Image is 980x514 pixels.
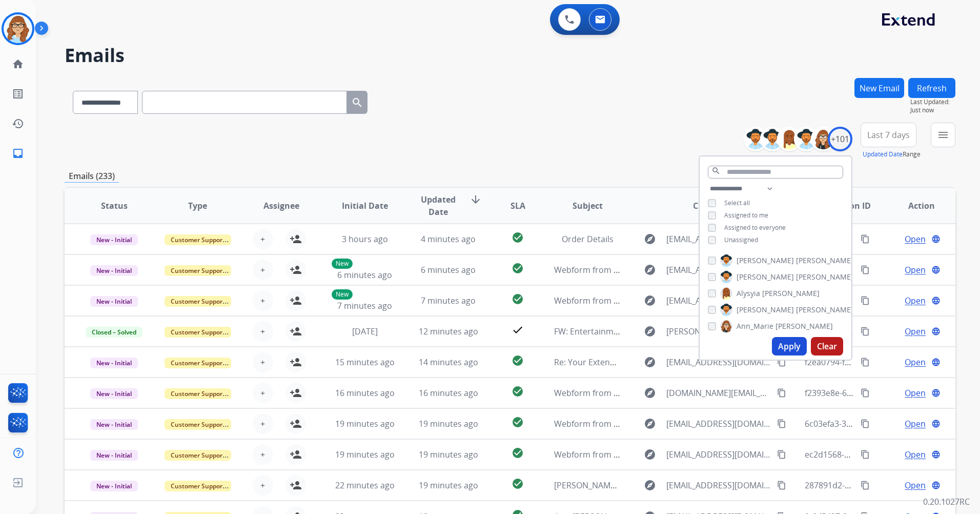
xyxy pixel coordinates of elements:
[290,387,302,399] mat-icon: person_add
[12,88,24,100] mat-icon: list_alt
[165,450,231,461] span: Customer Support
[512,478,524,490] mat-icon: check_circle
[337,300,392,311] span: 7 minutes ago
[253,413,273,434] button: +
[337,269,392,281] span: 6 minutes ago
[4,14,32,43] img: avatar
[90,358,138,368] span: New - Initial
[165,234,231,245] span: Customer Support
[931,388,941,398] mat-icon: language
[863,150,903,159] button: Updated Date
[666,264,771,276] span: [EMAIL_ADDRESS][DOMAIN_NAME]
[644,233,656,245] mat-icon: explore
[573,200,603,212] span: Subject
[777,419,786,428] mat-icon: content_copy
[861,358,870,367] mat-icon: content_copy
[796,272,853,282] span: [PERSON_NAME]
[861,450,870,459] mat-icon: content_copy
[905,264,926,276] span: Open
[260,233,265,245] span: +
[777,450,786,459] mat-icon: content_copy
[711,166,721,175] mat-icon: search
[290,294,302,307] mat-icon: person_add
[335,480,395,491] span: 22 minutes ago
[332,289,353,300] p: New
[805,418,959,429] span: 6c03efa3-37b4-484d-96b7-72c85e29d4fc
[90,388,138,399] span: New - Initial
[805,449,962,460] span: ec2d1568-c97c-4930-a556-c3234dd5c6a1
[805,480,964,491] span: 287891d2-1bdf-4e09-8bc4-d7b42988d644
[908,78,955,98] button: Refresh
[777,358,786,367] mat-icon: content_copy
[931,481,941,490] mat-icon: language
[419,449,478,460] span: 19 minutes ago
[772,337,807,355] button: Apply
[512,231,524,244] mat-icon: check_circle
[90,450,138,461] span: New - Initial
[666,356,771,368] span: [EMAIL_ADDRESS][DOMAIN_NAME]
[905,448,926,461] span: Open
[905,418,926,430] span: Open
[644,387,656,399] mat-icon: explore
[905,294,926,307] span: Open
[253,260,273,280] button: +
[644,418,656,430] mat-icon: explore
[644,294,656,307] mat-icon: explore
[724,235,758,244] span: Unassigned
[253,475,273,496] button: +
[90,234,138,245] span: New - Initial
[811,337,843,355] button: Clear
[12,58,24,70] mat-icon: home
[165,358,231,368] span: Customer Support
[290,418,302,430] mat-icon: person_add
[253,444,273,465] button: +
[861,265,870,274] mat-icon: content_copy
[666,387,771,399] span: [DOMAIN_NAME][EMAIL_ADDRESS][DOMAIN_NAME]
[512,447,524,459] mat-icon: check_circle
[352,326,378,337] span: [DATE]
[290,356,302,368] mat-icon: person_add
[644,448,656,461] mat-icon: explore
[805,357,958,368] span: f2ea0794-f390-4e96-9e57-c8a94134b040
[737,321,773,331] span: Ann_Marie
[777,481,786,490] mat-icon: content_copy
[290,264,302,276] mat-icon: person_add
[65,170,119,183] p: Emails (233)
[905,479,926,491] span: Open
[554,264,786,275] span: Webform from [EMAIL_ADDRESS][DOMAIN_NAME] on [DATE]
[165,296,231,307] span: Customer Support
[263,200,299,212] span: Assignee
[512,416,524,428] mat-icon: check_circle
[644,264,656,276] mat-icon: explore
[724,211,768,220] span: Assigned to me
[260,448,265,461] span: +
[805,387,958,399] span: f2393e8e-6329-475d-b4bf-3236191b818f
[165,419,231,430] span: Customer Support
[666,233,771,245] span: [EMAIL_ADDRESS][DOMAIN_NAME]
[910,98,955,106] span: Last Updated:
[931,358,941,367] mat-icon: language
[554,449,786,460] span: Webform from [EMAIL_ADDRESS][DOMAIN_NAME] on [DATE]
[90,481,138,491] span: New - Initial
[905,356,926,368] span: Open
[775,321,833,331] span: [PERSON_NAME]
[724,223,786,232] span: Assigned to everyone
[644,325,656,338] mat-icon: explore
[644,356,656,368] mat-icon: explore
[554,480,658,491] span: [PERSON_NAME] Follow Up
[796,305,853,315] span: [PERSON_NAME]
[861,481,870,490] mat-icon: content_copy
[554,295,786,306] span: Webform from [EMAIL_ADDRESS][DOMAIN_NAME] on [DATE]
[253,321,273,342] button: +
[931,327,941,336] mat-icon: language
[290,233,302,245] mat-icon: person_add
[332,259,353,269] p: New
[342,200,388,212] span: Initial Date
[554,326,744,337] span: FW: Entertainment center ph# [PHONE_NUMBER]
[421,233,476,245] span: 4 minutes ago
[777,388,786,398] mat-icon: content_copy
[90,296,138,307] span: New - Initial
[419,387,478,399] span: 16 minutes ago
[931,265,941,274] mat-icon: language
[931,234,941,244] mat-icon: language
